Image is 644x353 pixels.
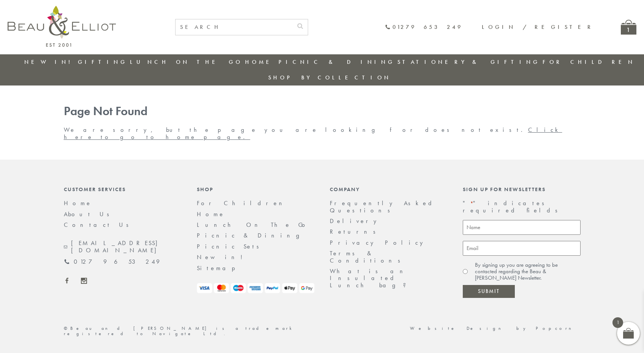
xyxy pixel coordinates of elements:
a: Home [64,199,92,207]
a: What is an Insulated Lunch bag? [330,267,412,289]
a: Gifting [78,58,127,66]
a: 01279 653 249 [64,258,160,265]
a: Login / Register [482,23,594,31]
a: Stationery & Gifting [397,58,540,66]
a: Lunch On The Go [130,58,242,66]
a: Picnic & Dining [278,58,395,66]
p: " " indicates required fields [463,200,581,214]
span: 1 [612,317,623,328]
a: Website Design by Popcorn [410,325,581,331]
a: Privacy Policy [330,239,427,247]
a: Sitemap [197,264,245,272]
a: Lunch On The Go [197,221,310,229]
a: For Children [543,58,635,66]
a: About Us [64,210,114,218]
a: 01279 653 249 [385,24,463,30]
a: New in! [24,58,75,66]
a: Picnic Sets [197,242,264,250]
a: Contact Us [64,221,134,229]
a: Frequently Asked Questions [330,199,437,214]
a: Returns [330,228,381,236]
h1: Page Not Found [64,104,581,119]
input: Submit [463,285,515,298]
label: By signing up you are agreeing to be contacted regarding the Beau & [PERSON_NAME] Newsletter. [475,262,581,282]
a: Picnic & Dining [197,231,307,239]
a: For Children [197,199,288,207]
a: [EMAIL_ADDRESS][DOMAIN_NAME] [64,240,182,254]
a: Home [245,58,275,66]
a: Terms & Conditions [330,249,405,264]
input: Name [463,220,581,235]
a: 1 [621,20,636,35]
a: Delivery [330,217,381,225]
a: Shop by collection [268,74,391,81]
div: Customer Services [64,186,182,192]
div: We are sorry, but the page you are looking for does not exist. [56,104,588,141]
a: Home [197,210,225,218]
img: logo [8,6,116,47]
input: SEARCH [176,19,293,35]
div: Sign up for newsletters [463,186,581,192]
a: New in! [197,253,248,261]
div: ©Beau and [PERSON_NAME] is a trademark registered to Navigate Ltd. [56,326,322,337]
a: Click here to go to home page. [64,126,562,141]
div: Company [330,186,448,192]
input: Email [463,241,581,256]
div: Shop [197,186,315,192]
img: payment-logos.png [197,283,315,293]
